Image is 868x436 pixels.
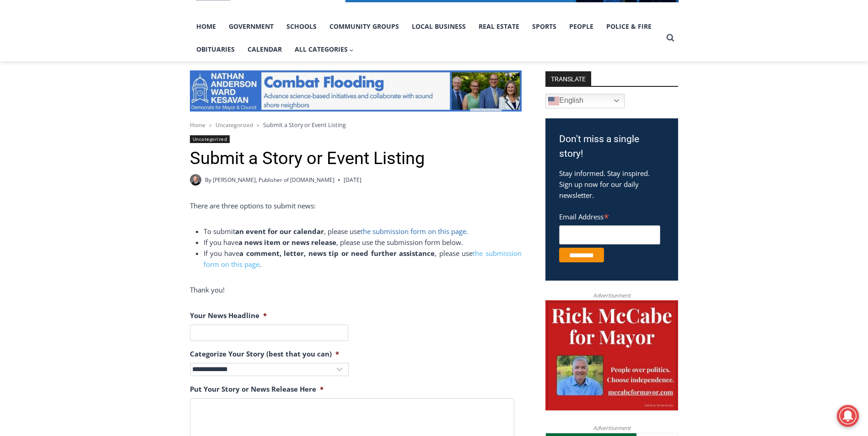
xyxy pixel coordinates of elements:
a: Uncategorized [216,121,253,129]
a: Local Business [405,15,472,38]
a: Author image [190,174,201,186]
label: Email Address [559,207,660,224]
li: If you have , please use the submission form below. [204,237,522,248]
a: People [563,15,600,38]
a: Home [190,121,205,129]
h3: Don't miss a single story! [559,132,664,161]
a: Community Groups [323,15,405,38]
a: [PERSON_NAME], Publisher of [DOMAIN_NAME] [213,176,334,184]
strong: a comment, letter, news tip or need further assistance [239,249,435,258]
time: [DATE] [344,175,361,184]
label: Your News Headline [190,311,267,320]
a: Uncategorized [190,135,230,143]
a: Calendar [241,38,288,61]
strong: an event for our calendar [235,227,324,236]
span: Intern @ [DOMAIN_NAME] [239,91,424,112]
img: McCabe for Mayor [545,300,678,411]
span: > [209,122,212,128]
a: Real Estate [472,15,526,38]
label: Categorize Your Story (best that you can) [190,350,339,359]
a: Police & Fire [600,15,658,38]
img: s_800_29ca6ca9-f6cc-433c-a631-14f6620ca39b.jpeg [0,0,91,91]
a: Government [222,15,280,38]
span: Advertisement [584,424,640,432]
a: [PERSON_NAME] Read Sanctuary Fall Fest: [DATE] [0,91,132,114]
strong: TRANSLATE [545,71,591,86]
div: "We would have speakers with experience in local journalism speak to us about their experiences a... [231,0,432,89]
a: Intern @ [DOMAIN_NAME] [220,89,443,114]
p: Stay informed. Stay inspired. Sign up now for our daily newsletter. [559,168,664,201]
span: Advertisement [584,291,640,300]
li: If you have , please use . [204,248,522,270]
h1: Submit a Story or Event Listing [190,148,522,169]
button: View Search Form [662,30,679,46]
label: Put Your Story or News Release Here [190,385,323,394]
nav: Breadcrumbs [190,120,522,129]
p: Thank you! [190,284,522,295]
div: / [102,77,104,86]
a: the submission form on this page [361,227,466,236]
span: Submit a Story or Event Listing [263,121,346,129]
a: Schools [280,15,323,38]
a: Obituaries [190,38,241,61]
span: > [257,122,259,128]
div: 1 [96,77,100,86]
span: By [205,175,211,184]
div: 6 [107,77,111,86]
button: Child menu of All Categories [288,38,361,61]
div: Co-sponsored by Westchester County Parks [96,27,128,75]
img: en [548,96,559,106]
a: English [545,94,625,108]
a: Sports [526,15,563,38]
li: To submit , please use . [204,226,522,237]
nav: Primary Navigation [190,15,662,61]
strong: a news item or news release [238,238,336,247]
a: Home [190,15,222,38]
p: There are three options to submit news: [190,200,522,211]
h4: [PERSON_NAME] Read Sanctuary Fall Fest: [DATE] [7,92,117,113]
